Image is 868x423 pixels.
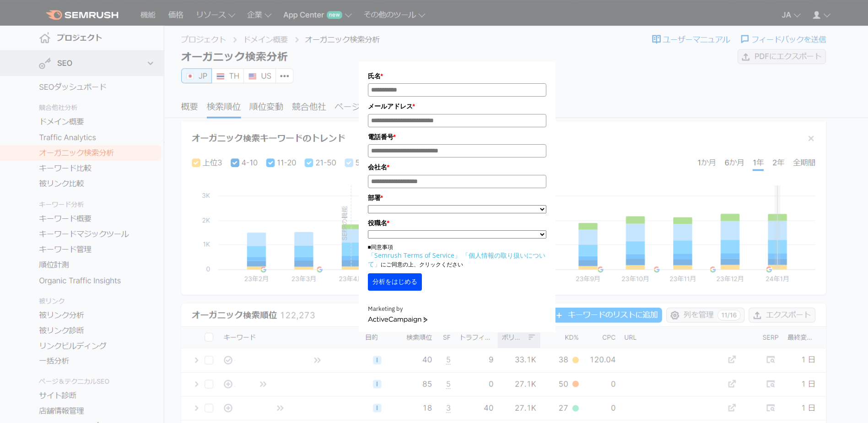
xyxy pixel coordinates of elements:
[368,193,546,203] label: 部署
[368,101,546,111] label: メールアドレス
[368,251,545,268] a: 「個人情報の取り扱いについて」
[368,71,546,81] label: 氏名
[368,243,546,269] p: ■同意事項 にご同意の上、クリックください
[368,218,546,228] label: 役職名
[368,273,422,291] button: 分析をはじめる
[368,162,546,172] label: 会社名
[368,304,546,314] div: Marketing by
[368,132,546,142] label: 電話番号
[368,251,461,260] a: 「Semrush Terms of Service」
